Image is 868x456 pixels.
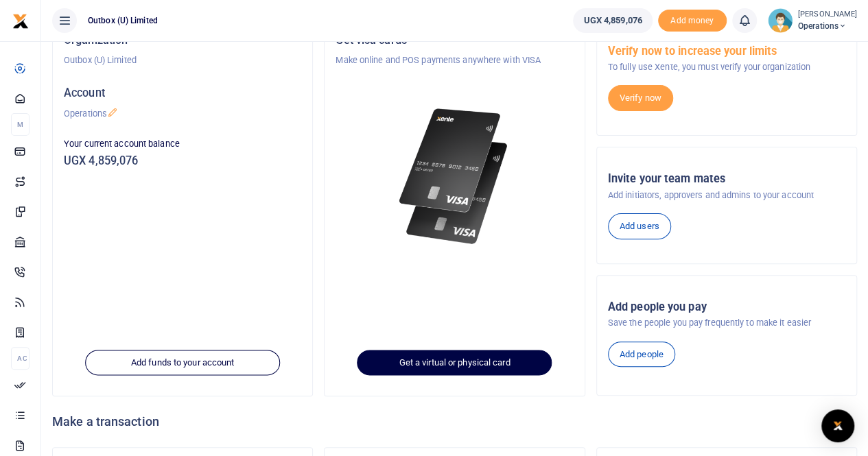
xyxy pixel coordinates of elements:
h5: Account [64,86,301,100]
img: xente-_physical_cards.png [395,100,514,253]
a: Add users [608,213,671,239]
h5: Invite your team mates [608,172,845,186]
li: Ac [11,347,30,370]
p: Save the people you pay frequently to make it easier [608,316,845,330]
span: Operations [798,20,857,32]
a: Add funds to your account [85,350,280,376]
a: Add people [608,341,675,368]
a: Get a virtual or physical card [357,350,552,376]
p: Your current account balance [64,137,301,151]
p: Make online and POS payments anywhere with VISA [336,53,573,67]
p: To fully use Xente, you must verify your organization [608,60,845,74]
h4: Make a transaction [52,414,857,429]
a: profile-user [PERSON_NAME] Operations [768,8,857,33]
h5: Add people you pay [608,300,845,314]
li: Toup your wallet [658,10,727,32]
p: Operations [64,107,301,121]
p: Add initiators, approvers and admins to your account [608,189,845,202]
small: [PERSON_NAME] [798,9,857,21]
span: Add money [658,10,727,32]
span: Outbox (U) Limited [82,14,163,27]
img: logo-small [12,13,29,29]
img: profile-user [768,8,793,33]
a: logo-small logo-large logo-large [12,15,29,25]
div: Open Intercom Messenger [821,409,854,442]
p: Outbox (U) Limited [64,53,301,67]
li: M [11,113,30,136]
h5: UGX 4,859,076 [64,154,301,168]
a: Add money [658,14,727,25]
a: Verify now [608,85,673,111]
a: UGX 4,859,076 [573,8,652,33]
span: UGX 4,859,076 [583,14,642,27]
h5: Verify now to increase your limits [608,45,845,58]
li: Wallet ballance [567,8,657,33]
